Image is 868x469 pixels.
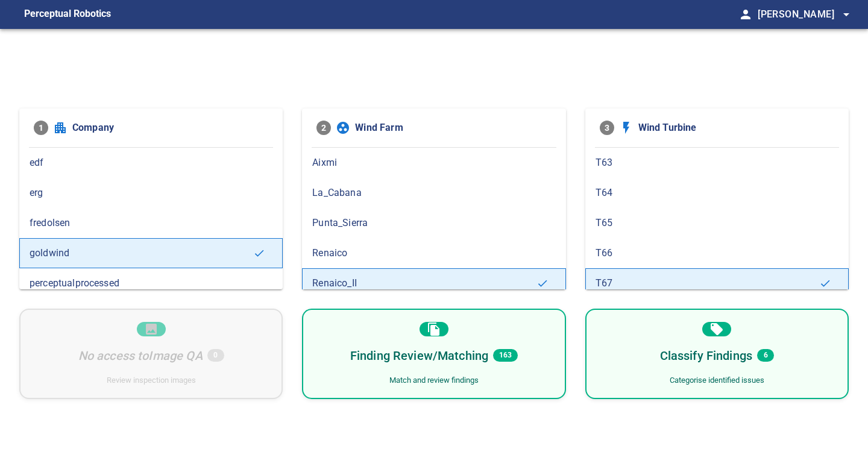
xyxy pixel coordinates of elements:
span: T65 [596,216,838,230]
div: Aixmi [302,148,565,178]
figcaption: Perceptual Robotics [24,5,111,24]
div: Classify Findings6Categorise identified issues [585,309,849,399]
span: 2 [316,121,331,135]
span: erg [30,186,272,200]
span: 6 [757,349,774,362]
button: [PERSON_NAME] [753,2,854,27]
span: T63 [596,156,838,170]
div: erg [19,178,283,208]
span: arrow_drop_down [839,7,854,22]
div: fredolsen [19,208,283,238]
span: T67 [596,276,819,291]
div: Renaico_II [302,268,565,298]
div: La_Cabana [302,178,565,208]
h6: Finding Review/Matching [350,346,488,365]
span: perceptualprocessed [30,276,272,291]
div: goldwind [19,238,283,268]
span: 3 [600,121,614,135]
span: Wind Farm [355,121,551,135]
span: La_Cabana [312,186,555,200]
div: perceptualprocessed [19,268,283,298]
span: T64 [596,186,838,200]
div: Match and review findings [389,375,479,386]
div: Renaico [302,238,565,268]
div: T65 [585,208,849,238]
span: T66 [596,246,838,260]
span: edf [30,156,272,170]
span: [PERSON_NAME] [758,6,854,23]
span: Renaico_II [312,276,536,291]
span: Company [72,121,268,135]
div: T64 [585,178,849,208]
div: T66 [585,238,849,268]
span: 1 [34,121,48,135]
span: Aixmi [312,156,555,170]
span: 163 [493,349,518,362]
h6: Classify Findings [660,346,753,365]
span: person [738,7,753,22]
span: Wind Turbine [638,121,834,135]
div: T67 [585,268,849,298]
div: edf [19,148,283,178]
span: fredolsen [30,216,272,230]
div: T63 [585,148,849,178]
span: goldwind [30,246,253,260]
span: Renaico [312,246,555,260]
div: Punta_Sierra [302,208,565,238]
div: Finding Review/Matching163Match and review findings [302,309,565,399]
div: Categorise identified issues [670,375,764,386]
span: Punta_Sierra [312,216,555,230]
